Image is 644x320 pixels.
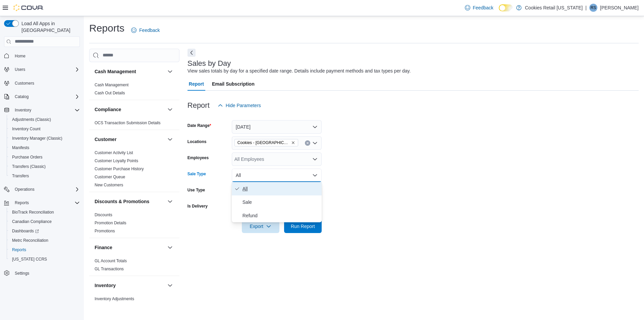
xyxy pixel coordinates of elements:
button: Inventory [12,106,34,114]
span: Promotion Details [95,220,126,226]
a: GL Transactions [95,267,124,271]
span: Cookies - Commerce City [234,139,298,146]
button: Inventory [95,282,165,289]
a: Feedback [128,24,162,37]
a: Inventory Count [9,125,43,133]
a: OCS Transaction Submission Details [95,121,161,125]
span: Users [12,65,80,74]
button: Inventory [1,105,83,115]
span: Email Subscription [212,77,255,91]
button: Clear input [305,140,310,146]
button: Reports [7,245,83,255]
a: Promotion Details [95,221,126,225]
span: Promotions [95,228,115,234]
span: Adjustments (Classic) [12,117,51,122]
span: Manifests [12,145,29,150]
button: Inventory [166,281,174,289]
button: Inventory Manager (Classic) [7,134,83,143]
span: Dark Mode [499,11,499,12]
div: View sales totals by day for a specified date range. Details include payment methods and tax type... [187,67,411,75]
span: Settings [12,269,80,277]
label: Use Type [187,187,205,193]
span: Transfers (Classic) [12,164,46,169]
a: Settings [12,269,32,277]
p: | [585,4,587,12]
span: Transfers [9,172,80,180]
button: Manifests [7,143,83,152]
button: Users [1,65,83,74]
div: Discounts & Promotions [89,211,179,238]
span: Reports [15,200,29,205]
span: Adjustments (Classic) [9,116,80,124]
a: BioTrack Reconciliation [9,208,57,216]
label: Employees [187,155,209,161]
button: All [232,169,322,182]
a: Promotions [95,229,115,233]
span: Inventory Manager (Classic) [12,136,62,141]
span: Load All Apps in [GEOGRAPHIC_DATA] [19,20,80,34]
span: All [243,185,319,193]
span: Inventory Adjustments [95,296,134,302]
button: BioTrack Reconciliation [7,208,83,217]
span: Purchase Orders [9,153,80,161]
button: Adjustments (Classic) [7,115,83,124]
span: Catalog [15,94,29,99]
button: Compliance [95,106,165,113]
span: Inventory Count [12,126,41,132]
h3: Sales by Day [187,59,231,67]
a: Metrc Reconciliation [9,236,51,244]
h3: Inventory [95,282,116,289]
nav: Complex example [4,48,80,295]
span: Customers [12,79,80,87]
h3: Discounts & Promotions [95,198,149,205]
button: Next [187,49,196,57]
span: Feedback [473,4,493,11]
span: Discounts [95,212,112,218]
label: Date Range [187,123,211,128]
a: Reports [9,246,29,254]
a: Adjustments (Classic) [9,116,54,124]
span: Report [189,77,204,91]
div: Customer [89,149,179,192]
span: Customer Queue [95,174,125,180]
span: Cash Management [95,82,128,88]
p: [PERSON_NAME] [600,4,639,12]
h3: Customer [95,136,116,143]
button: Finance [166,243,174,252]
span: Export [246,220,275,233]
div: Cash Management [89,81,179,100]
button: Cash Management [95,68,165,75]
button: Customer [166,135,174,143]
span: Home [15,53,25,59]
a: Feedback [462,1,496,14]
button: Transfers (Classic) [7,162,83,171]
span: Purchase Orders [12,154,43,160]
span: Transfers (Classic) [9,163,80,171]
a: New Customers [95,183,123,187]
a: Canadian Compliance [9,218,54,226]
span: Transfers [12,173,29,179]
label: Is Delivery [187,203,208,209]
button: Export [242,220,279,233]
span: Home [12,52,80,60]
button: Metrc Reconciliation [7,236,83,245]
h1: Reports [89,21,124,35]
a: Customer Loyalty Points [95,158,138,163]
span: Inventory Manager (Classic) [9,134,80,142]
span: BioTrack Reconciliation [9,208,80,216]
button: Settings [1,268,83,278]
button: Transfers [7,171,83,181]
button: Home [1,51,83,61]
span: Catalog [12,93,80,101]
button: Operations [1,185,83,194]
a: [US_STATE] CCRS [9,255,50,263]
button: Customers [1,78,83,88]
span: Inventory Count [9,125,80,133]
img: Cova [13,4,44,11]
button: Canadian Compliance [7,217,83,226]
a: Home [12,52,28,60]
span: Operations [15,187,35,192]
span: Customers [15,81,34,86]
button: Purchase Orders [7,152,83,162]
